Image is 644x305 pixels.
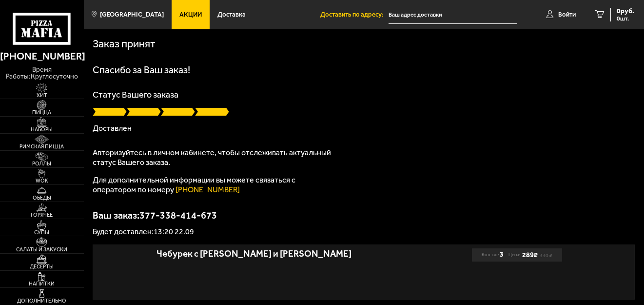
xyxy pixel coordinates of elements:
input: Ваш адрес доставки [389,6,517,24]
span: 0 руб. [617,8,634,15]
span: [GEOGRAPHIC_DATA] [100,11,164,18]
p: Будет доставлен: 13:20 22.09 [93,228,635,236]
span: Войти [558,11,576,18]
div: Кол-во: [482,248,504,261]
p: Ваш заказ: 377-338-414-673 [93,210,635,220]
span: Доставить по адресу: [320,11,389,18]
p: Статус Вашего заказа [93,90,635,99]
a: [PHONE_NUMBER] [176,185,240,194]
b: 3 [500,248,504,261]
s: 330 ₽ [540,254,552,257]
h1: Спасибо за Ваш заказ! [93,65,635,75]
span: Доставка [217,11,246,18]
p: Для дополнительной информации вы можете связаться с оператором по номеру [93,175,336,195]
p: Доставлен [93,124,635,132]
span: Акции [179,11,202,18]
h1: Заказ принят [93,39,156,49]
span: 0 шт. [617,16,634,21]
div: Чебурек с [PERSON_NAME] и [PERSON_NAME] [156,248,410,260]
b: 289 ₽ [522,251,538,259]
p: Авторизуйтесь в личном кабинете, чтобы отслеживать актуальный статус Вашего заказа. [93,148,336,167]
span: Цена: [508,248,520,261]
